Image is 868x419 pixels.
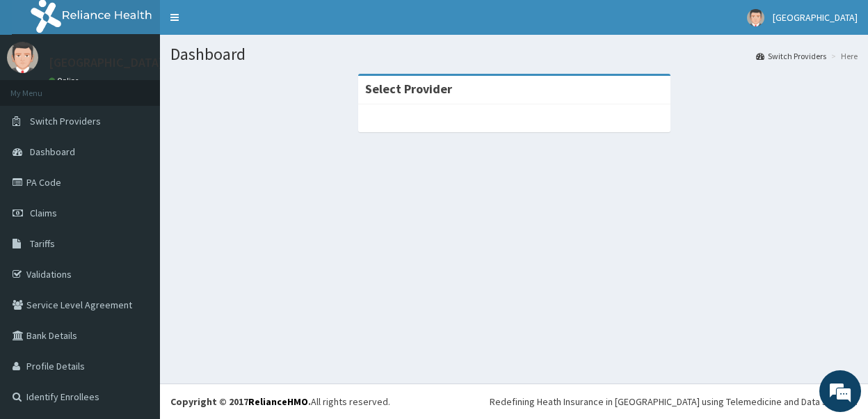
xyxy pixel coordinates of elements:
a: Online [49,76,82,86]
span: Dashboard [30,145,75,158]
li: Here [828,50,858,62]
img: User Image [747,9,764,26]
strong: Copyright © 2017 . [170,395,311,408]
strong: Select Provider [365,81,452,97]
span: [GEOGRAPHIC_DATA] [773,11,858,24]
h1: Dashboard [170,45,858,63]
a: RelianceHMO [248,395,308,408]
div: Redefining Heath Insurance in [GEOGRAPHIC_DATA] using Telemedicine and Data Science! [490,395,858,409]
img: User Image [7,42,38,73]
span: Claims [30,207,57,219]
span: Switch Providers [30,115,101,127]
p: [GEOGRAPHIC_DATA] [49,56,163,69]
footer: All rights reserved. [160,384,868,419]
a: Switch Providers [756,50,826,62]
span: Tariffs [30,237,55,250]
